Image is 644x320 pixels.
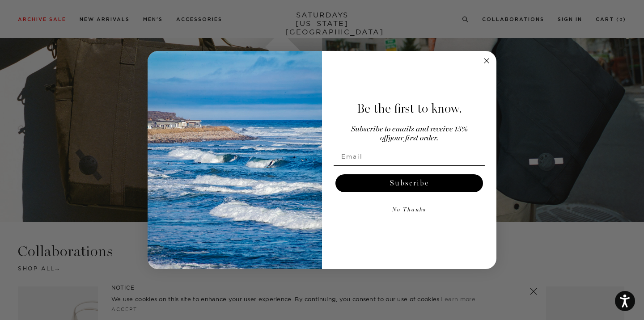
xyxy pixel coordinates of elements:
img: underline [334,165,485,166]
span: off [380,135,388,142]
button: No Thanks [334,201,485,219]
img: 125c788d-000d-4f3e-b05a-1b92b2a23ec9.jpeg [148,51,322,269]
span: Be the first to know. [357,101,462,116]
input: Email [334,147,485,165]
span: your first order. [388,135,438,142]
button: Close dialog [481,55,492,66]
span: Subscribe to emails and receive 15% [351,126,468,133]
button: Subscribe [335,174,483,192]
